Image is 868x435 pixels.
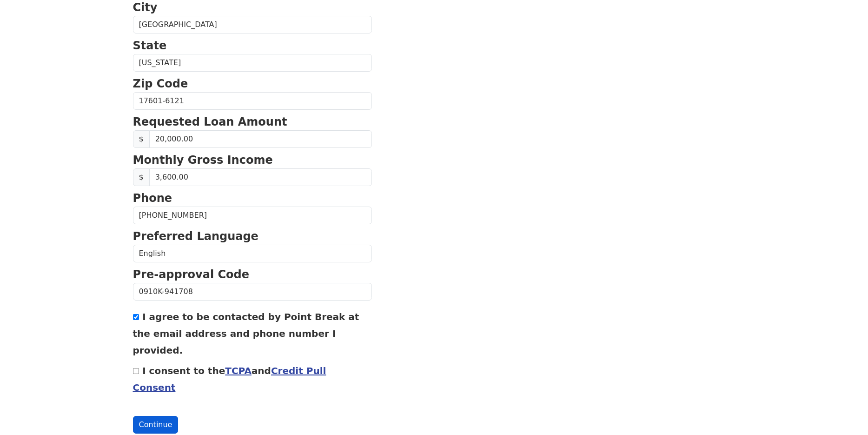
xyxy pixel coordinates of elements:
[133,168,150,186] span: $
[133,115,287,128] strong: Requested Loan Amount
[133,207,372,224] input: Phone
[133,416,179,434] button: Continue
[133,192,172,205] strong: Phone
[133,77,188,90] strong: Zip Code
[133,16,372,33] input: City
[133,230,258,243] strong: Preferred Language
[133,1,158,14] strong: City
[225,365,252,376] a: TCPA
[133,365,326,393] label: I consent to the and
[133,268,250,281] strong: Pre-approval Code
[133,130,150,148] span: $
[133,152,372,168] p: Monthly Gross Income
[133,283,372,301] input: Pre-approval Code
[133,39,167,52] strong: State
[133,311,359,356] label: I agree to be contacted by Point Break at the email address and phone number I provided.
[133,92,372,110] input: Zip Code
[149,168,372,186] input: Monthly Gross Income
[149,130,372,148] input: Requested Loan Amount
